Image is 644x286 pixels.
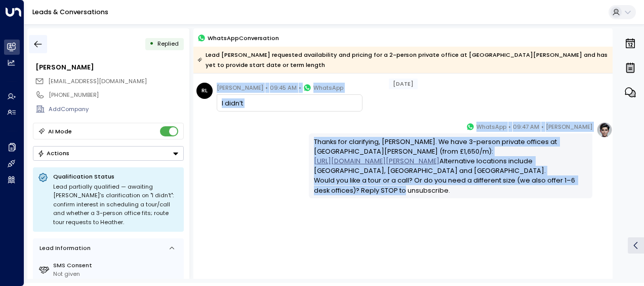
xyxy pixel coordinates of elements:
[265,83,268,93] span: •
[48,77,147,86] span: richlena12@gmail.com
[596,122,613,138] img: profile-logo.png
[546,122,592,132] span: [PERSON_NAME]
[197,50,608,70] div: Lead [PERSON_NAME] requested availability and pricing for a 2-person private office at [GEOGRAPHI...
[476,122,506,132] span: WhatsApp
[270,83,297,93] span: 09:45 AM
[508,122,511,132] span: •
[33,146,184,161] button: Actions
[53,270,180,278] div: Not given
[313,83,343,93] span: WhatsApp
[36,244,91,253] div: Lead Information
[48,77,147,85] span: [EMAIL_ADDRESS][DOMAIN_NAME]
[541,122,544,132] span: •
[513,122,539,132] span: 09:47 AM
[49,91,183,99] div: [PHONE_NUMBER]
[37,150,69,157] div: Actions
[208,33,279,43] span: WhatsApp Conversation
[33,146,184,161] div: Button group with a nested menu
[314,137,588,195] div: Thanks for clarifying, [PERSON_NAME]. We have 3-person private offices at [GEOGRAPHIC_DATA][PERSO...
[49,105,183,114] div: AddCompany
[149,37,154,51] div: •
[389,79,418,89] div: [DATE]
[35,62,183,72] div: [PERSON_NAME]
[48,126,72,136] div: AI Mode
[217,83,263,93] span: [PERSON_NAME]
[314,156,439,166] a: [URL][DOMAIN_NAME][PERSON_NAME]
[222,98,357,108] div: I didn’t
[53,172,179,181] p: Qualification Status
[157,40,179,48] span: Replied
[53,261,180,270] label: SMS Consent
[299,83,301,93] span: •
[196,83,213,99] div: RL
[32,8,108,16] a: Leads & Conversations
[53,183,179,227] div: Lead partially qualified — awaiting [PERSON_NAME]’s clarification on "I didn’t": confirm interest...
